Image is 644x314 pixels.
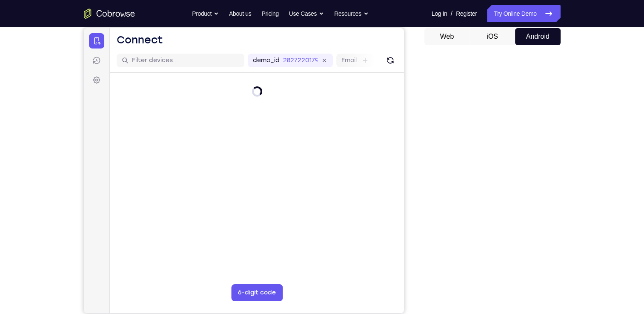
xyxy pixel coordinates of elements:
a: Go to the home page [84,9,135,19]
button: Use Cases [289,5,324,22]
span: / [451,9,452,19]
iframe: Agent [84,28,404,313]
button: Web [424,28,470,45]
a: Pricing [261,5,278,22]
a: Register [456,5,477,22]
label: Email [258,28,273,37]
a: About us [229,5,251,22]
a: Log In [432,5,447,22]
button: Resources [334,5,369,22]
button: iOS [469,28,515,45]
label: demo_id [169,28,196,37]
button: Android [515,28,561,45]
button: Refresh [300,26,313,39]
button: 6-digit code [147,256,199,273]
button: Product [192,5,219,22]
a: Try Online Demo [487,5,560,22]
